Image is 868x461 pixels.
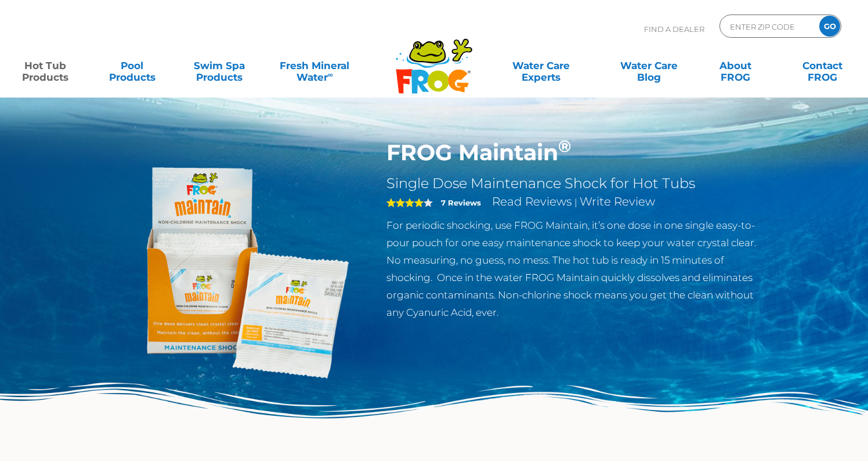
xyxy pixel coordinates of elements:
input: GO [819,16,840,37]
a: Read Reviews [492,195,572,208]
sup: ∞ [328,70,333,79]
h1: FROG Maintain [386,139,765,166]
a: Write Review [580,195,655,208]
a: PoolProducts [99,54,166,77]
a: ContactFROG [789,54,856,77]
span: 4 [386,198,424,207]
a: Water CareBlog [615,54,682,77]
strong: 7 Reviews [441,198,481,207]
img: Frog Products Logo [389,23,479,94]
img: Frog_Maintain_Hero-2-v2.png [103,139,369,405]
a: Hot TubProducts [12,54,79,77]
a: Water CareExperts [486,54,595,77]
a: AboutFROG [702,54,769,77]
a: Swim SpaProducts [186,54,253,77]
span: | [574,197,577,208]
sup: ® [558,136,571,156]
h2: Single Dose Maintenance Shock for Hot Tubs [386,175,765,192]
a: Fresh MineralWater∞ [272,54,357,77]
p: For periodic shocking, use FROG Maintain, it’s one dose in one single easy-to-pour pouch for one ... [386,217,765,321]
p: Find A Dealer [644,15,704,44]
